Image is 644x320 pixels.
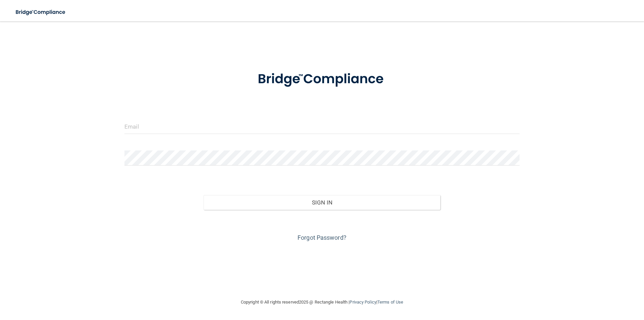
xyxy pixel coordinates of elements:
[377,300,403,305] a: Terms of Use
[298,234,346,241] a: Forgot Password?
[244,62,400,97] img: bridge_compliance_login_screen.278c3ca4.svg
[124,119,520,134] input: Email
[350,300,376,305] a: Privacy Policy
[10,5,72,19] img: bridge_compliance_login_screen.278c3ca4.svg
[200,291,444,313] div: Copyright © All rights reserved 2025 @ Rectangle Health | |
[204,195,441,210] button: Sign In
